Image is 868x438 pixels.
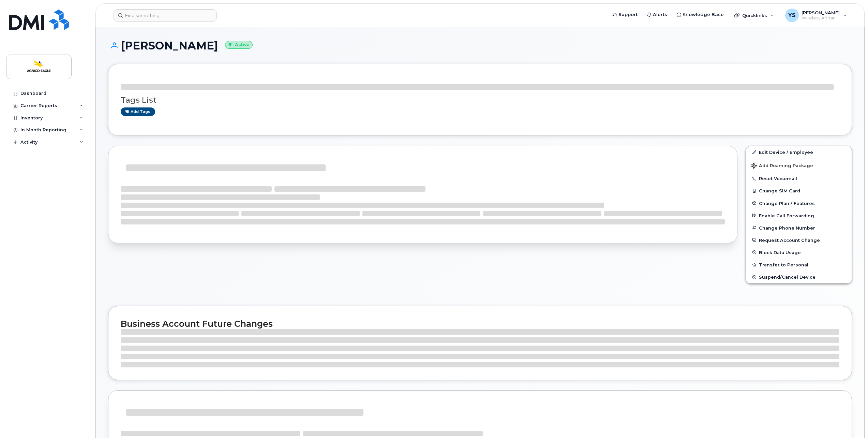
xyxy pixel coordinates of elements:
[746,172,852,185] button: Reset Voicemail
[225,41,253,49] small: Active
[121,319,839,329] h2: Business Account Future Changes
[751,163,813,170] span: Add Roaming Package
[746,197,852,209] button: Change Plan / Features
[746,185,852,197] button: Change SIM Card
[746,222,852,234] button: Change Phone Number
[746,246,852,259] button: Block Data Usage
[746,209,852,222] button: Enable Call Forwarding
[746,259,852,271] button: Transfer to Personal
[121,107,155,116] a: Add tags
[108,40,852,52] h1: [PERSON_NAME]
[759,201,815,206] span: Change Plan / Features
[121,96,839,104] h3: Tags List
[746,234,852,246] button: Request Account Change
[746,146,852,158] a: Edit Device / Employee
[759,275,815,280] span: Suspend/Cancel Device
[746,158,852,172] button: Add Roaming Package
[746,271,852,283] button: Suspend/Cancel Device
[759,213,814,218] span: Enable Call Forwarding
